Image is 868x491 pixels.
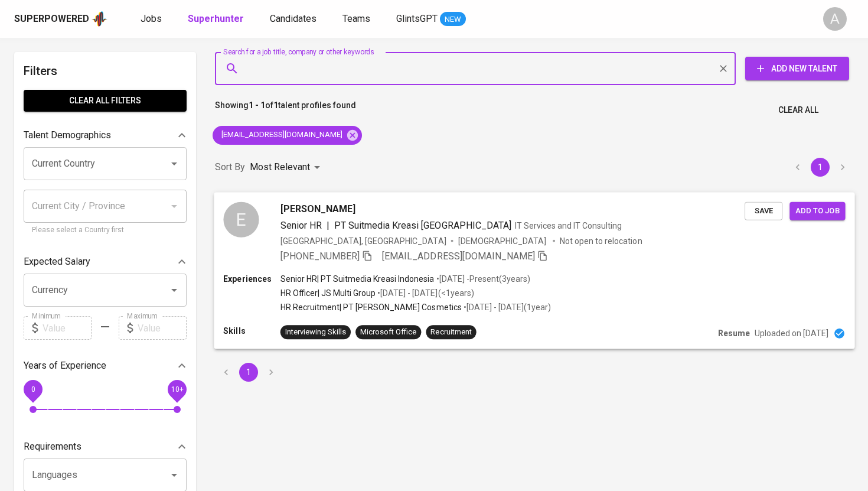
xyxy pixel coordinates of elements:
[92,10,107,28] img: app logo
[43,316,92,340] input: Value
[24,123,187,147] div: Talent Demographics
[249,100,265,110] b: 1 - 1
[430,327,471,338] div: Recruitment
[515,220,622,230] span: IT Services and IT Consulting
[24,250,187,274] div: Expected Salary
[280,273,435,285] p: Senior HR | PT Suitmedia Kreasi Indonesia
[14,12,89,26] div: Superpowered
[715,60,732,77] button: Clear
[188,12,246,27] a: Superhunter
[823,7,847,31] div: A
[376,287,474,299] p: • [DATE] - [DATE] ( <1 years )
[250,160,310,174] p: Most Relevant
[33,93,177,108] span: Clear All filters
[188,13,244,24] b: Superhunter
[215,160,245,174] p: Sort By
[280,301,462,313] p: HR Recruitment | PT [PERSON_NAME] Cosmetics
[778,103,818,118] span: Clear All
[280,250,360,261] span: [PHONE_NUMBER]
[327,218,329,232] span: |
[24,440,81,454] p: Requirements
[138,316,187,340] input: Value
[273,100,278,110] b: 1
[745,57,849,80] button: Add New Talent
[280,219,322,230] span: Senior HR
[787,158,854,177] nav: pagination navigation
[750,204,776,217] span: Save
[24,61,187,80] h6: Filters
[223,325,280,337] p: Skills
[24,90,187,112] button: Clear All filters
[811,158,830,177] button: page 1
[270,13,316,24] span: Candidates
[24,435,187,459] div: Requirements
[166,282,182,298] button: Open
[440,14,466,25] span: NEW
[360,327,416,338] div: Microsoft Office
[215,99,356,121] p: Showing of talent profiles found
[342,13,370,24] span: Teams
[280,235,446,246] div: [GEOGRAPHIC_DATA], [GEOGRAPHIC_DATA]
[223,201,259,237] div: E
[141,13,162,24] span: Jobs
[31,385,35,394] span: 0
[789,201,845,220] button: Add to job
[434,273,530,285] p: • [DATE] - Present ( 3 years )
[24,255,90,269] p: Expected Salary
[285,327,346,338] div: Interviewing Skills
[32,225,178,236] p: Please select a Country first
[166,155,182,172] button: Open
[270,12,319,27] a: Candidates
[24,359,106,373] p: Years of Experience
[141,12,164,27] a: Jobs
[396,12,466,27] a: GlintsGPT NEW
[462,301,551,313] p: • [DATE] - [DATE] ( 1 year )
[755,61,840,76] span: Add New Talent
[745,201,782,220] button: Save
[280,201,355,216] span: [PERSON_NAME]
[718,327,750,339] p: Resume
[24,128,111,142] p: Talent Demographics
[171,385,183,394] span: 10+
[774,99,823,121] button: Clear All
[334,219,511,230] span: PT Suitmedia Kreasi [GEOGRAPHIC_DATA]
[239,363,258,382] button: page 1
[458,235,548,246] span: [DEMOGRAPHIC_DATA]
[14,10,107,28] a: Superpoweredapp logo
[24,354,187,378] div: Years of Experience
[166,467,182,483] button: Open
[396,13,438,24] span: GlintsGPT
[755,327,828,339] p: Uploaded on [DATE]
[223,273,280,285] p: Experiences
[280,287,376,299] p: HR Officer | JS Multi Group
[215,363,282,382] nav: pagination navigation
[560,235,642,246] p: Not open to relocation
[213,129,350,141] span: [EMAIL_ADDRESS][DOMAIN_NAME]
[795,204,839,217] span: Add to job
[213,126,362,145] div: [EMAIL_ADDRESS][DOMAIN_NAME]
[215,193,854,349] a: E[PERSON_NAME]Senior HR|PT Suitmedia Kreasi [GEOGRAPHIC_DATA]IT Services and IT Consulting[GEOGRA...
[250,157,324,178] div: Most Relevant
[342,12,373,27] a: Teams
[382,250,535,261] span: [EMAIL_ADDRESS][DOMAIN_NAME]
